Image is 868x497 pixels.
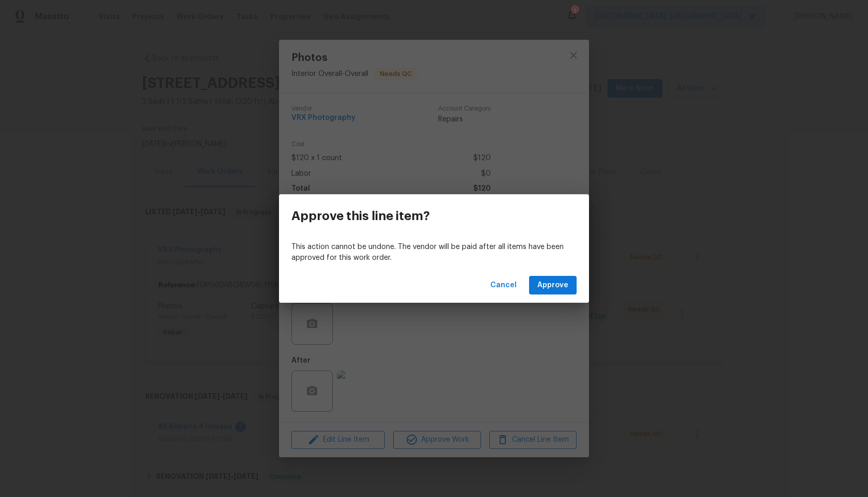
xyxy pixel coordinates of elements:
[486,276,521,295] button: Cancel
[291,209,430,223] h3: Approve this line item?
[537,279,568,292] span: Approve
[291,242,577,263] p: This action cannot be undone. The vendor will be paid after all items have been approved for this...
[529,276,577,295] button: Approve
[490,279,517,292] span: Cancel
